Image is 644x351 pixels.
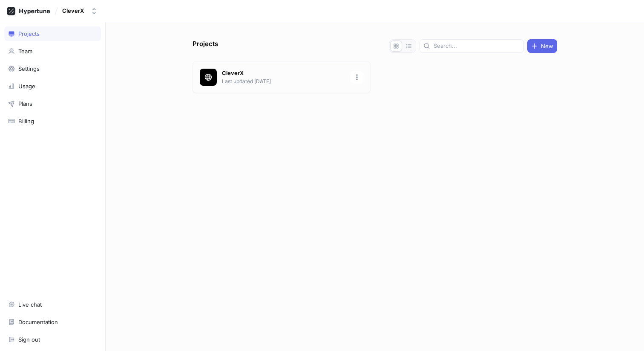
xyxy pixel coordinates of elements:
button: CleverX [59,4,101,18]
div: Settings [18,65,40,72]
a: Projects [4,26,101,41]
a: Settings [4,61,101,76]
div: Usage [18,83,35,90]
div: CleverX [62,7,84,15]
input: Search... [434,42,520,50]
button: New [527,39,557,53]
span: New [541,44,553,49]
p: Projects [193,39,218,53]
a: Team [4,44,101,58]
div: Team [18,48,32,55]
div: Billing [18,118,34,125]
a: Billing [4,114,101,128]
div: Sign out [18,336,40,343]
div: Plans [18,100,32,107]
div: Live chat [18,301,42,308]
a: Plans [4,96,101,111]
a: Documentation [4,315,101,329]
p: Last updated [DATE] [222,78,345,85]
a: Usage [4,79,101,93]
div: Projects [18,30,40,37]
p: CleverX [222,69,345,78]
div: Documentation [18,319,58,325]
